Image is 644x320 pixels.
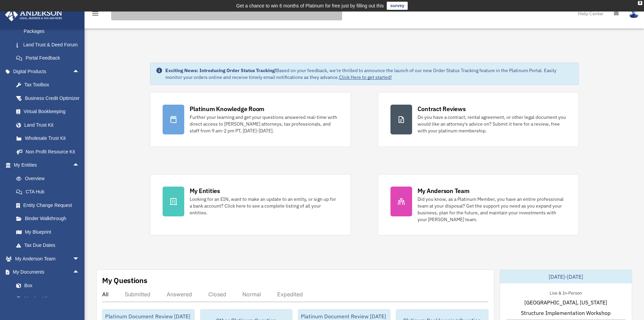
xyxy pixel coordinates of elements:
[524,298,607,306] span: [GEOGRAPHIC_DATA], [US_STATE]
[24,134,81,143] div: Wholesale Trust Kit
[418,105,466,113] div: Contract Reviews
[9,78,90,92] a: Tax Toolbox
[9,185,90,199] a: CTA Hub
[24,81,81,89] div: Tax Toolbox
[500,270,632,283] div: [DATE]-[DATE]
[5,158,90,172] a: My Entitiesarrow_drop_up
[24,121,81,129] div: Land Trust Kit
[339,74,392,80] a: Click Here to get started!
[9,118,90,132] a: Land Trust Kit
[629,8,639,18] img: User Pic
[9,198,90,212] a: Entity Change Request
[9,132,90,145] a: Wholesale Trust Kit
[418,114,566,134] div: Do you have a contract, rental agreement, or other legal document you would like an attorney's ad...
[190,187,220,195] div: My Entities
[165,67,573,81] div: Based on your feedback, we're thrilled to announce the launch of our new Order Status Tracking fe...
[544,289,587,296] div: Live & In-Person
[5,65,90,78] a: Digital Productsarrow_drop_up
[9,225,90,239] a: My Blueprint
[190,196,338,216] div: Looking for an EIN, want to make an update to an entity, or sign up for a bank account? Click her...
[73,158,86,172] span: arrow_drop_up
[9,91,90,105] a: Business Credit Optimizer
[102,275,147,285] div: My Questions
[91,9,99,18] i: menu
[150,174,351,235] a: My Entities Looking for an EIN, want to make an update to an entity, or sign up for a bank accoun...
[24,94,81,103] div: Business Credit Optimizer
[242,291,261,298] div: Normal
[277,291,303,298] div: Expedited
[638,1,642,5] div: close
[3,8,64,21] img: Anderson Advisors Platinum Portal
[9,279,90,292] a: Box
[208,291,226,298] div: Closed
[236,2,384,10] div: Get a chance to win 6 months of Platinum for free just by filling out this
[378,92,579,147] a: Contract Reviews Do you have a contract, rental agreement, or other legal document you would like...
[9,239,90,252] a: Tax Due Dates
[378,174,579,235] a: My Anderson Team Did you know, as a Platinum Member, you have an entire professional team at your...
[9,172,90,185] a: Overview
[9,105,90,119] a: Virtual Bookkeeping
[167,291,192,298] div: Answered
[113,9,120,17] i: search
[91,12,99,18] a: menu
[125,291,150,298] div: Submitted
[9,38,90,51] a: Land Trust & Deed Forum
[9,51,90,65] a: Portal Feedback
[9,145,90,158] a: Non Profit Resource Kit
[190,114,338,134] div: Further your learning and get your questions answered real-time with direct access to [PERSON_NAM...
[5,265,90,279] a: My Documentsarrow_drop_up
[165,67,276,73] strong: Exciting News: Introducing Order Status Tracking!
[418,187,470,195] div: My Anderson Team
[9,212,90,226] a: Binder Walkthrough
[150,92,351,147] a: Platinum Knowledge Room Further your learning and get your questions answered real-time with dire...
[5,252,90,265] a: My Anderson Teamarrow_drop_down
[24,148,81,156] div: Non Profit Resource Kit
[190,105,265,113] div: Platinum Knowledge Room
[24,107,81,116] div: Virtual Bookkeeping
[73,252,86,266] span: arrow_drop_down
[73,265,86,279] span: arrow_drop_up
[418,196,566,223] div: Did you know, as a Platinum Member, you have an entire professional team at your disposal? Get th...
[521,309,611,317] span: Structure Implementation Workshop
[73,65,86,79] span: arrow_drop_up
[102,291,109,298] div: All
[387,2,408,10] a: survey
[9,292,90,306] a: Meeting Minutes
